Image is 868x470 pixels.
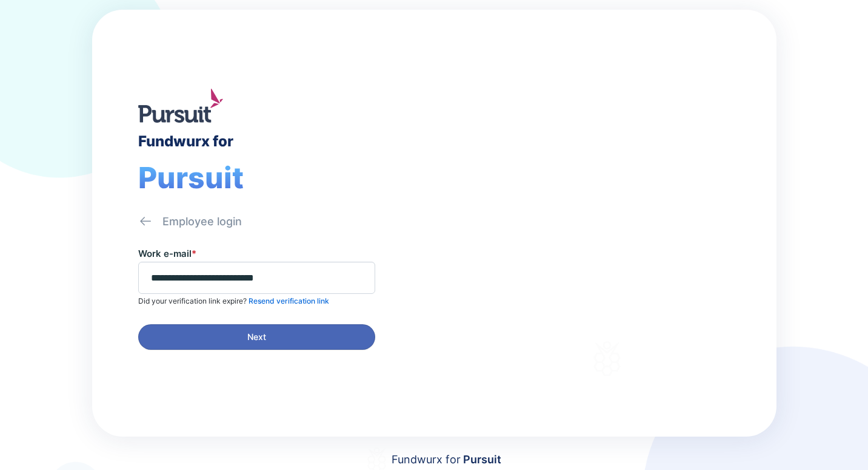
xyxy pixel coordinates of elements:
[503,171,598,182] div: Welcome to
[392,451,501,468] div: Fundwurx for
[138,132,233,150] div: Fundwurx for
[461,453,501,466] span: Pursuit
[247,331,266,343] span: Next
[138,89,223,123] img: logo.jpg
[249,296,329,305] span: Resend verification link
[138,248,196,259] label: Work e-mail
[138,160,244,196] span: Pursuit
[503,187,643,216] div: Fundwurx
[162,214,242,229] div: Employee login
[138,324,375,350] button: Next
[503,241,711,275] div: Thank you for choosing Fundwurx as your partner in driving positive social impact!
[138,296,329,306] p: Did your verification link expire?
